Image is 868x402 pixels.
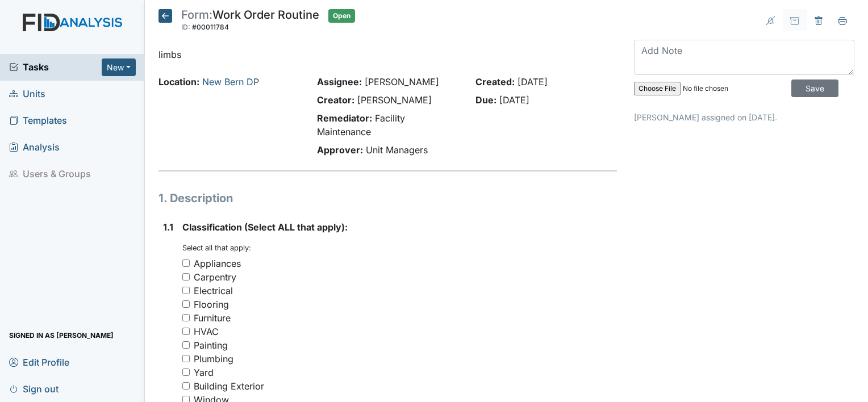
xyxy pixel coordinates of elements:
[475,94,496,106] strong: Due:
[194,270,236,284] div: Carpentry
[182,259,190,267] input: Appliances
[182,287,190,294] input: Electrical
[317,112,372,124] strong: Remediator:
[194,325,219,338] div: HVAC
[317,94,354,106] strong: Creator:
[182,244,251,252] small: Select all that apply:
[182,314,190,321] input: Furniture
[181,23,190,31] span: ID:
[365,76,439,87] span: [PERSON_NAME]
[357,94,432,106] span: [PERSON_NAME]
[182,341,190,349] input: Painting
[317,76,362,87] strong: Assignee:
[9,326,114,344] span: Signed in as [PERSON_NAME]
[202,76,259,87] a: New Bern DP
[194,379,264,393] div: Building Exterior
[791,79,838,97] input: Save
[158,48,617,61] p: limbs
[194,284,233,298] div: Electrical
[9,353,69,371] span: Edit Profile
[9,139,60,156] span: Analysis
[182,300,190,308] input: Flooring
[194,338,228,352] div: Painting
[158,76,199,87] strong: Location:
[182,355,190,362] input: Plumbing
[192,23,229,31] span: #00011784
[9,60,102,74] a: Tasks
[518,76,548,87] span: [DATE]
[194,311,231,325] div: Furniture
[328,9,355,23] span: Open
[181,8,212,22] span: Form:
[163,220,173,234] label: 1.1
[182,368,190,376] input: Yard
[194,298,229,311] div: Flooring
[317,144,363,156] strong: Approver:
[194,352,233,366] div: Plumbing
[475,76,515,87] strong: Created:
[182,273,190,280] input: Carpentry
[182,328,190,335] input: HVAC
[181,9,319,34] div: Work Order Routine
[182,382,190,390] input: Building Exterior
[182,221,348,233] span: Classification (Select ALL that apply):
[194,257,241,270] div: Appliances
[194,366,214,379] div: Yard
[634,111,854,123] p: [PERSON_NAME] assigned on [DATE].
[158,190,617,207] h1: 1. Description
[9,112,67,129] span: Templates
[102,58,136,76] button: New
[9,380,59,397] span: Sign out
[366,144,428,156] span: Unit Managers
[9,85,45,103] span: Units
[499,94,529,106] span: [DATE]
